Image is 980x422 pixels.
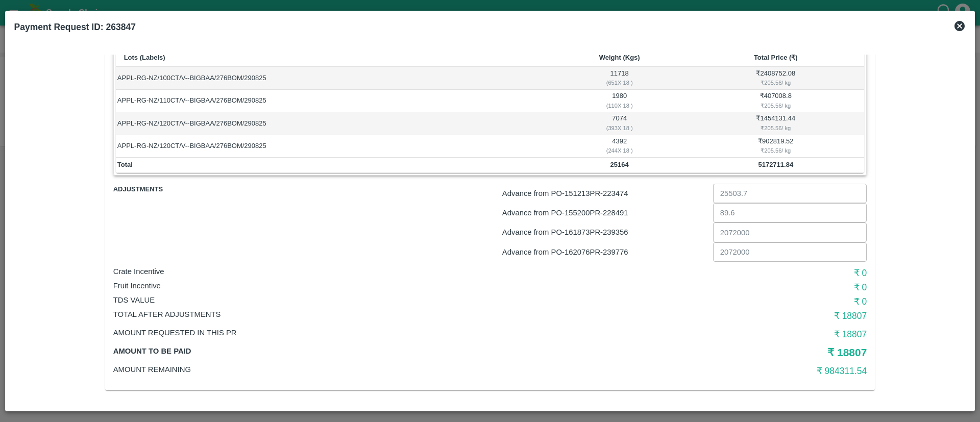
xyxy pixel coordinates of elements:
div: ( 244 X 18 ) [553,146,685,155]
td: APPL-RG-NZ/110CT/V--BIGBAA/276BOM/290825 [116,90,552,112]
input: Advance [713,203,867,222]
p: Advance from PO- 155200 PR- 228491 [502,207,709,218]
p: Advance from PO- 161873 PR- 239356 [502,227,709,238]
p: Amount Requested in this PR [113,327,616,338]
td: 11718 [552,67,687,89]
div: ₹ 205.56 / kg [689,101,863,110]
div: ₹ 205.56 / kg [689,123,863,133]
b: 25164 [610,161,629,168]
h6: ₹ 0 [616,280,867,294]
p: TDS VALUE [113,294,616,306]
b: Weight (Kgs) [599,54,640,61]
td: ₹ 902819.52 [687,135,864,158]
td: 7074 [552,112,687,135]
b: 5172711.84 [758,161,793,168]
div: ( 393 X 18 ) [553,123,685,133]
td: 1980 [552,90,687,112]
h5: ₹ 18807 [616,345,867,360]
div: ₹ 205.56 / kg [689,146,863,155]
td: APPL-RG-NZ/120CT/V--BIGBAA/276BOM/290825 [116,112,552,135]
p: Amount to be paid [113,345,616,357]
div: ₹ 205.56 / kg [689,78,863,87]
td: 4392 [552,135,687,158]
p: Crate Incentive [113,266,616,277]
h6: ₹ 984311.54 [616,364,867,378]
b: Lots (Labels) [124,54,165,61]
h6: ₹ 0 [616,266,867,280]
p: Amount Remaining [113,364,616,375]
b: Total [117,161,133,168]
td: ₹ 407008.8 [687,90,864,112]
td: APPL-RG-NZ/100CT/V--BIGBAA/276BOM/290825 [116,67,552,89]
h6: ₹ 18807 [616,309,867,323]
p: Fruit Incentive [113,280,616,291]
b: Total Price (₹) [754,54,798,61]
h6: ₹ 18807 [616,327,867,341]
input: Advance [713,242,867,262]
h6: ₹ 0 [616,294,867,309]
div: ( 110 X 18 ) [553,101,685,110]
b: Payment Request ID: 263847 [14,22,136,32]
td: ₹ 2408752.08 [687,67,864,89]
p: Advance from PO- 151213 PR- 223474 [502,188,709,199]
p: Total After adjustments [113,309,616,320]
div: ( 651 X 18 ) [553,78,685,87]
span: Adjustments [113,184,239,195]
td: APPL-RG-NZ/120CT/V--BIGBAA/276BOM/290825 [116,135,552,158]
td: ₹ 1454131.44 [687,112,864,135]
input: Advance [713,222,867,242]
p: Advance from PO- 162076 PR- 239776 [502,246,709,258]
input: Advance [713,184,867,203]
